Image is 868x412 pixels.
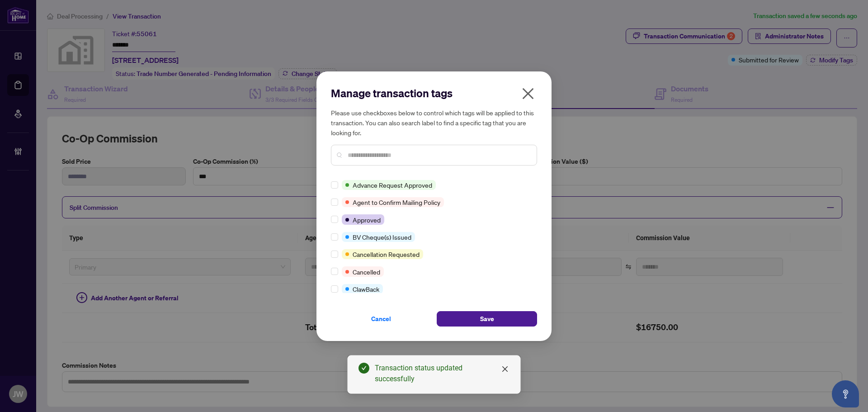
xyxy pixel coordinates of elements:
span: Cancellation Requested [353,249,420,259]
span: Advance Request Approved [353,180,432,190]
span: Cancel [371,312,391,326]
button: Open asap [832,380,859,407]
span: ClawBack [353,284,379,294]
a: Close [500,364,510,374]
button: Cancel [331,311,431,327]
span: close [521,86,535,101]
span: BV Cheque(s) Issued [353,232,411,242]
span: check-circle [359,363,369,374]
span: Agent to Confirm Mailing Policy [353,197,440,207]
span: close [501,365,509,373]
h2: Manage transaction tags [331,86,537,100]
h5: Please use checkboxes below to control which tags will be applied to this transaction. You can al... [331,108,537,137]
span: Approved [353,215,381,225]
span: Cancelled [353,267,380,277]
div: Transaction status updated successfully [375,363,509,384]
button: Save [437,311,537,327]
span: Save [480,312,494,326]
